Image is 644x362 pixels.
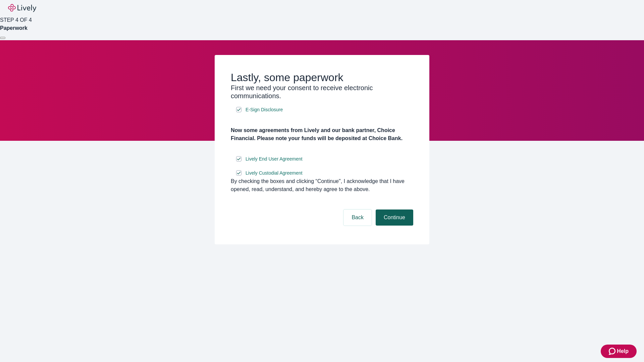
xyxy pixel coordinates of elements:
svg: Zendesk support icon [609,347,617,355]
h3: First we need your consent to receive electronic communications. [231,84,413,100]
img: Lively [8,4,36,12]
button: Zendesk support iconHelp [601,345,637,358]
button: Continue [376,209,413,226]
button: Back [343,209,372,226]
div: By checking the boxes and clicking “Continue", I acknowledge that I have opened, read, understand... [231,177,413,193]
span: Lively Custodial Agreement [246,170,303,177]
span: Help [617,347,629,355]
a: e-sign disclosure document [244,155,304,163]
h2: Lastly, some paperwork [231,71,413,84]
span: E-Sign Disclosure [246,106,283,113]
span: Lively End User Agreement [246,156,303,163]
h4: Now some agreements from Lively and our bank partner, Choice Financial. Please note your funds wi... [231,126,413,142]
a: e-sign disclosure document [244,169,304,177]
a: e-sign disclosure document [244,106,284,114]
